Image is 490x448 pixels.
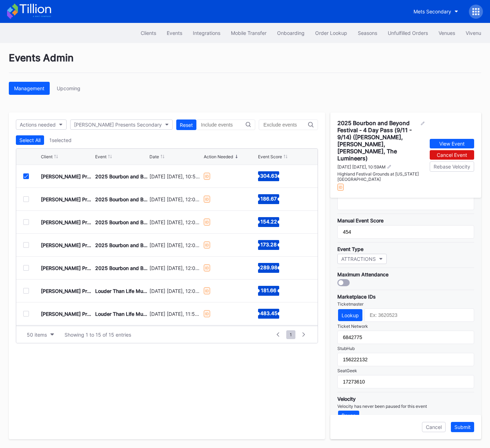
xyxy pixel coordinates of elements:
div: 2025 Bourbon and Beyond Festival - [DATE] ([PERSON_NAME], Goo Goo Dolls, [PERSON_NAME]) [95,265,148,271]
button: Vivenu [460,26,486,39]
button: Rebase Velocity [430,161,474,172]
text: 304.63 [260,173,277,179]
div: View Event [439,141,465,147]
div: 2025 Bourbon and Beyond Festival - 4 Day Pass (9/11 - 9/14) ([PERSON_NAME], [PERSON_NAME], [PERSO... [95,173,148,179]
div: Event Score [258,154,282,159]
button: Clients [135,26,161,39]
input: Ex: 3620523 [364,308,474,322]
div: Integrations [193,30,220,36]
input: Exclude events [263,122,308,128]
div: Velocity [337,396,474,402]
button: Reset [176,119,196,130]
div: 2025 Bourbon and Beyond Festival - [DATE] ([GEOGRAPHIC_DATA], Khruangbin, [PERSON_NAME]) [95,219,148,225]
div: StubHub [337,346,474,351]
input: Ex: 5724669 [337,375,474,388]
div: 2025 Bourbon and Beyond Festival - [DATE] (The Lumineers, [PERSON_NAME], [US_STATE] Shakes) [95,196,148,202]
button: Events [161,26,188,39]
button: Select All [16,135,44,145]
span: 1 [286,330,295,339]
div: 1 selected [49,137,72,143]
div: ID [204,196,210,203]
div: Cancel [426,424,442,430]
input: Include events [201,122,246,128]
button: Actions needed [16,119,67,130]
div: Showing 1 to 15 of 15 entries [65,332,131,338]
div: Reset [180,122,193,128]
button: Management [9,82,50,95]
div: Louder Than Life Music Festival - 4 Day Pass (9/18 - 9/21) [95,311,148,317]
div: Louder Than Life Music Festival - [DATE] [95,288,148,294]
div: Actions needed [20,122,56,128]
div: [DATE] [DATE], 11:59PM [149,311,202,317]
div: Mobile Transfer [231,30,267,36]
button: View Event [430,139,474,148]
div: ID [204,287,210,294]
div: ID [337,184,344,191]
button: Unfulfilled Orders [382,26,433,39]
input: Ex: 5368256 [337,331,474,344]
div: Cancel Event [437,152,467,158]
div: ID [204,264,210,271]
div: Unfulfilled Orders [388,30,428,36]
div: 2025 Bourbon and Beyond Festival - [DATE] ([PERSON_NAME], [PERSON_NAME], [PERSON_NAME]) [95,242,148,248]
div: Lookup [342,312,359,318]
div: [DATE] [DATE], 12:00PM [149,219,202,225]
div: 50 items [27,332,47,338]
button: ATTRACTIONS [337,254,387,264]
div: Upcoming [57,85,80,91]
div: Event [95,154,106,159]
div: Seasons [358,30,377,36]
button: Cancel Event [430,150,474,160]
div: Client [41,154,53,159]
div: Events [167,30,182,36]
div: [PERSON_NAME] Presents Secondary [41,265,93,271]
a: Seasons [353,26,382,39]
input: Ex: 150471890 or 10277849 [337,353,474,366]
div: ID [204,310,210,317]
div: [DATE] [DATE], 12:00PM [149,242,202,248]
div: [DATE] [DATE], 12:00PM [149,265,202,271]
button: 50 items [23,330,57,339]
div: Action Needed [204,154,233,159]
div: Clients [141,30,156,36]
button: Integrations [188,26,226,39]
div: [PERSON_NAME] Presents Secondary [74,122,162,128]
text: 186.67 [261,196,277,202]
div: Order Lookup [315,30,347,36]
button: Lookup [338,309,362,321]
text: 154.22 [260,219,277,225]
button: Order Lookup [310,26,353,39]
button: Mobile Transfer [226,26,272,39]
div: [DATE] [DATE], 10:59AM [337,164,386,170]
div: Velocity has never been paused for this event [337,404,474,409]
div: Highland Festival Grounds at [US_STATE][GEOGRAPHIC_DATA] [337,171,424,182]
button: Venues [433,26,460,39]
button: Pause [338,411,359,420]
div: [DATE] [DATE], 12:00PM [149,196,202,202]
div: Maximum Attendance [337,271,474,277]
div: [DATE] [DATE], 10:59AM [149,173,202,179]
div: Manual Event Score [337,217,474,223]
div: ATTRACTIONS [341,256,376,262]
div: Venues [439,30,455,36]
button: Cancel [422,422,446,432]
a: Upcoming [51,82,86,95]
div: Date [149,154,159,159]
button: Submit [451,422,474,432]
div: Rebase Velocity [434,164,470,170]
div: ID [204,173,210,180]
button: Onboarding [272,26,310,39]
div: 2025 Bourbon and Beyond Festival - 4 Day Pass (9/11 - 9/14) ([PERSON_NAME], [PERSON_NAME], [PERSO... [337,119,419,162]
div: [PERSON_NAME] Presents Secondary [41,219,93,225]
div: Vivenu [466,30,481,36]
div: [PERSON_NAME] Presents Secondary [41,242,93,248]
